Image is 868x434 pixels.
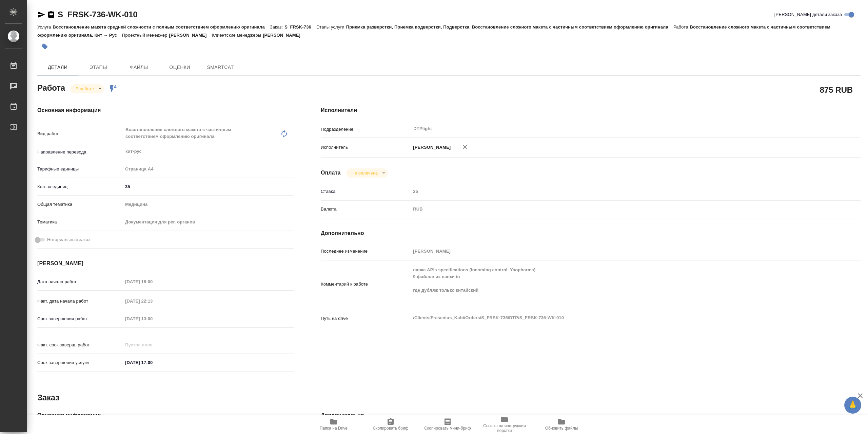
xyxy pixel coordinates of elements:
input: Пустое поле [123,296,182,306]
p: [PERSON_NAME] [411,144,451,151]
p: Факт. дата начала работ [37,298,123,305]
span: Папка на Drive [320,426,348,431]
p: Заказ: [270,24,284,30]
p: Вид работ [37,130,123,137]
h2: 875 RUB [820,84,853,95]
h4: Дополнительно [321,229,861,237]
button: Не оплачена [350,170,380,176]
h2: Заказ [37,392,59,403]
p: Общая тематика [37,201,123,208]
a: S_FRSK-736-WK-010 [58,10,137,19]
div: Медицина [123,199,294,210]
input: ✎ Введи что-нибудь [123,358,182,367]
p: Последнее изменение [321,248,411,255]
button: В работе [74,86,96,92]
p: Дата начала работ [37,278,123,285]
input: ✎ Введи что-нибудь [123,182,294,192]
div: Страница А4 [123,163,294,175]
input: Пустое поле [123,340,182,350]
p: Этапы услуги [316,24,346,30]
p: Направление перевода [37,149,123,156]
textarea: /Clients/Fresenius_Kabi/Orders/S_FRSK-736/DTP/S_FRSK-736-WK-010 [411,312,815,324]
p: Проектный менеджер [122,33,169,38]
p: Ставка [321,188,411,195]
div: В работе [346,168,388,178]
span: Нотариальный заказ [47,236,90,243]
textarea: папка APIs specifications (incoming control_Yaopharma) 9 файлов из папки in где дубляж только кит... [411,264,815,303]
p: Кол-во единиц [37,183,123,190]
p: Тарифные единицы [37,166,123,173]
button: 🙏 [844,397,861,414]
span: Ссылка на инструкции верстки [480,423,529,433]
span: Оценки [163,63,196,72]
button: Папка на Drive [305,415,362,434]
p: Услуга [37,24,53,30]
input: Пустое поле [411,186,815,196]
h2: Работа [37,81,65,93]
p: Исполнитель [321,144,411,151]
h4: Основная информация [37,411,294,419]
button: Обновить файлы [533,415,590,434]
div: Документация для рег. органов [123,216,294,228]
div: RUB [411,203,815,215]
span: Скопировать бриф [373,426,408,431]
span: Скопировать мини-бриф [424,426,471,431]
h4: Основная информация [37,106,294,114]
button: Скопировать бриф [362,415,419,434]
p: [PERSON_NAME] [169,33,212,38]
p: Подразделение [321,126,411,133]
button: Ссылка на инструкции верстки [476,415,533,434]
div: В работе [70,84,104,93]
h4: Оплата [321,169,341,177]
button: Добавить тэг [37,39,52,54]
p: [PERSON_NAME] [263,33,305,38]
p: Путь на drive [321,315,411,322]
input: Пустое поле [411,246,815,256]
p: Работа [673,24,690,30]
p: S_FRSK-736 [284,24,316,30]
span: 🙏 [847,398,859,412]
p: Комментарий к работе [321,281,411,288]
p: Клиентские менеджеры [212,33,263,38]
button: Скопировать ссылку для ЯМессенджера [37,11,45,19]
p: Восстановление макета средней сложности с полным соответствием оформлению оригинала [53,24,270,30]
span: Обновить файлы [545,426,578,431]
button: Скопировать ссылку [47,11,55,19]
p: Валюта [321,206,411,213]
p: Тематика [37,219,123,225]
p: Срок завершения услуги [37,359,123,366]
h4: [PERSON_NAME] [37,259,294,268]
input: Пустое поле [123,277,182,287]
span: SmartCat [204,63,237,72]
span: [PERSON_NAME] детали заказа [774,11,842,18]
h4: Исполнители [321,106,861,114]
span: Файлы [123,63,155,72]
input: Пустое поле [123,314,182,324]
p: Срок завершения работ [37,315,123,322]
span: Этапы [82,63,115,72]
span: Детали [41,63,74,72]
p: Факт. срок заверш. работ [37,342,123,348]
h4: Дополнительно [321,411,861,419]
button: Удалить исполнителя [457,140,472,155]
button: Скопировать мини-бриф [419,415,476,434]
p: Приемка разверстки, Приемка подверстки, Подверстка, Восстановление сложного макета с частичным со... [346,24,673,30]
